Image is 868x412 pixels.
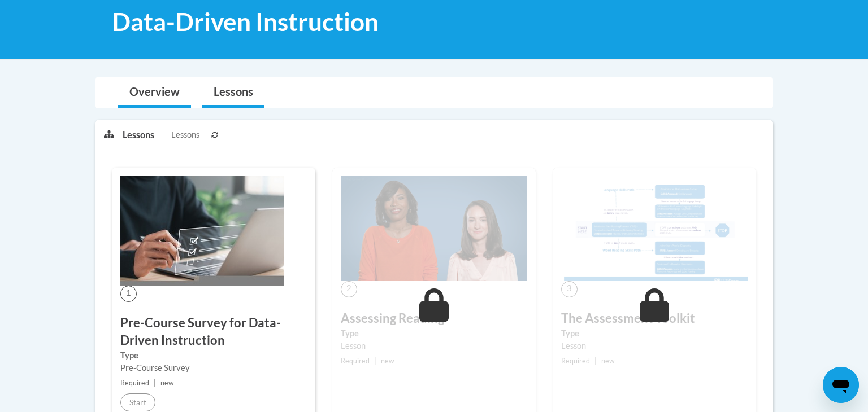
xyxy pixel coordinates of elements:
[381,357,394,365] span: new
[120,379,149,387] span: Required
[202,78,264,108] a: Lessons
[120,314,307,349] h3: Pre-Course Survey for Data-Driven Instruction
[341,327,527,340] label: Type
[561,327,748,340] label: Type
[120,349,307,362] label: Type
[112,7,379,37] span: Data-Driven Instruction
[341,281,357,297] span: 2
[561,176,748,281] img: Course Image
[374,357,376,365] span: |
[120,286,137,302] span: 1
[120,176,284,286] img: Course Image
[601,357,615,365] span: new
[120,362,307,374] div: Pre-Course Survey
[160,379,174,387] span: new
[341,340,527,352] div: Lesson
[118,78,191,108] a: Overview
[341,357,370,365] span: Required
[123,129,154,141] p: Lessons
[341,310,527,327] h3: Assessing Reading
[341,176,527,281] img: Course Image
[594,357,597,365] span: |
[561,357,590,365] span: Required
[120,393,155,411] button: Start
[171,129,199,141] span: Lessons
[823,367,859,403] iframe: Button to launch messaging window
[154,379,156,387] span: |
[561,340,748,352] div: Lesson
[561,281,578,297] span: 3
[561,310,748,327] h3: The Assessment Toolkit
